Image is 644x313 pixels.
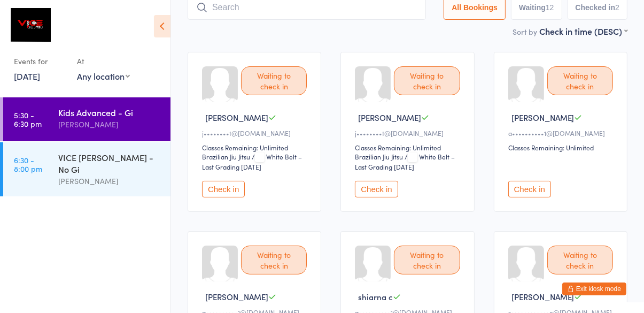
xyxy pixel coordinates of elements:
[513,26,537,37] label: Sort by
[14,111,42,128] time: 5:30 - 6:30 pm
[58,106,161,118] div: Kids Advanced - Gi
[205,291,268,302] span: [PERSON_NAME]
[547,246,613,274] div: Waiting to check in
[58,151,161,175] div: VICE [PERSON_NAME] - No Gi
[546,3,554,12] div: 12
[511,112,575,123] span: [PERSON_NAME]
[508,128,616,138] div: a••••••••••1@[DOMAIN_NAME]
[202,152,250,161] div: Brazilian Jiu Jitsu
[77,70,130,82] div: Any location
[547,66,613,95] div: Waiting to check in
[394,246,460,274] div: Waiting to check in
[14,52,66,70] div: Events for
[241,246,307,274] div: Waiting to check in
[202,128,310,138] div: j••••••••t@[DOMAIN_NAME]
[205,112,268,123] span: [PERSON_NAME]
[355,152,403,161] div: Brazilian Jiu Jitsu
[58,118,161,131] div: [PERSON_NAME]
[394,66,460,95] div: Waiting to check in
[241,66,307,95] div: Waiting to check in
[58,175,161,187] div: [PERSON_NAME]
[202,181,245,197] button: Check in
[77,52,130,70] div: At
[3,142,170,196] a: 6:30 -8:00 pmVICE [PERSON_NAME] - No Gi[PERSON_NAME]
[14,70,40,82] a: [DATE]
[562,283,626,295] button: Exit kiosk mode
[202,143,310,152] div: Classes Remaining: Unlimited
[355,181,398,197] button: Check in
[615,3,619,12] div: 2
[539,25,627,37] div: Check in time (DESC)
[3,97,170,141] a: 5:30 -6:30 pmKids Advanced - Gi[PERSON_NAME]
[358,291,393,302] span: shiarna c
[358,112,421,123] span: [PERSON_NAME]
[355,143,463,152] div: Classes Remaining: Unlimited
[11,8,51,42] img: Moranbah Martial Arts
[14,156,42,173] time: 6:30 - 8:00 pm
[508,143,616,152] div: Classes Remaining: Unlimited
[511,291,575,302] span: [PERSON_NAME]
[508,181,551,197] button: Check in
[355,128,463,138] div: j••••••••t@[DOMAIN_NAME]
